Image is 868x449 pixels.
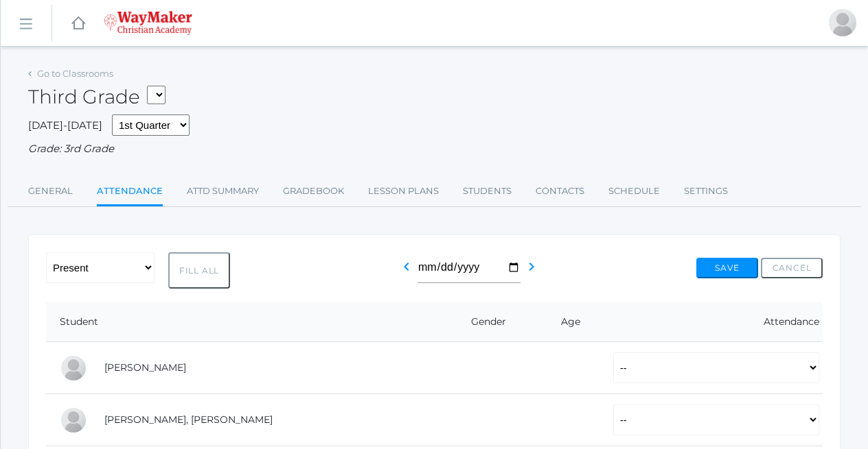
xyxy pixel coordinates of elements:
[97,178,163,207] a: Attendance
[187,178,259,205] a: Attd Summary
[829,9,856,36] div: Josh Bennett
[532,302,599,342] th: Age
[523,258,540,275] i: chevron_right
[398,258,415,275] i: chevron_left
[283,178,344,205] a: Gradebook
[60,406,87,434] div: Ryder Hardisty
[608,178,660,205] a: Schedule
[168,252,230,289] button: Fill All
[28,119,102,132] span: [DATE]-[DATE]
[104,11,192,35] img: waymaker-logo-stack-white-1602f2b1af18da31a5905e9982d058868370996dac5278e84edea6dabf9a3315.png
[60,354,87,382] div: Elijah Benzinger-Stephens
[523,265,540,278] a: chevron_right
[463,178,512,205] a: Students
[28,141,841,157] div: Grade: 3rd Grade
[104,361,186,374] a: [PERSON_NAME]
[368,178,439,205] a: Lesson Plans
[28,178,73,205] a: General
[28,86,165,108] h2: Third Grade
[37,68,113,79] a: Go to Classrooms
[46,302,435,342] th: Student
[104,413,273,426] a: [PERSON_NAME], [PERSON_NAME]
[696,258,758,278] button: Save
[761,258,823,278] button: Cancel
[435,302,532,342] th: Gender
[398,265,415,278] a: chevron_left
[536,178,584,205] a: Contacts
[684,178,728,205] a: Settings
[599,302,823,342] th: Attendance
